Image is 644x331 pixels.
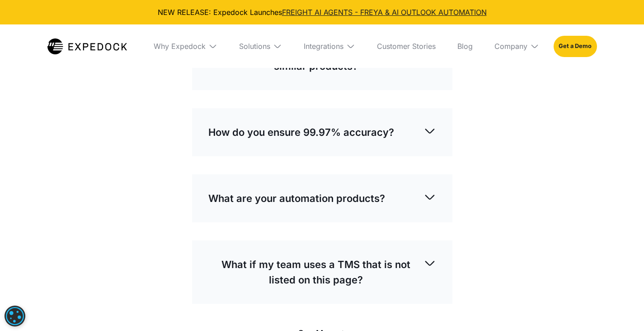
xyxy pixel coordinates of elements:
[296,24,362,68] div: Integrations
[487,24,546,68] div: Company
[208,191,385,206] p: What are your automation products?
[208,125,394,140] p: How do you ensure 99.97% accuracy?
[239,42,270,51] div: Solutions
[494,42,527,51] div: Company
[282,8,487,17] a: FREIGHT AI AGENTS - FREYA & AI OUTLOOK AUTOMATION
[494,233,644,331] iframe: Chat Widget
[146,24,225,68] div: Why Expedock
[450,24,480,68] a: Blog
[7,7,637,17] div: NEW RELEASE: Expedock Launches
[370,24,443,68] a: Customer Stories
[304,42,343,51] div: Integrations
[154,42,206,51] div: Why Expedock
[208,257,423,288] p: What if my team uses a TMS that is not listed on this page?
[554,36,597,57] a: Get a Demo
[232,24,289,68] div: Solutions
